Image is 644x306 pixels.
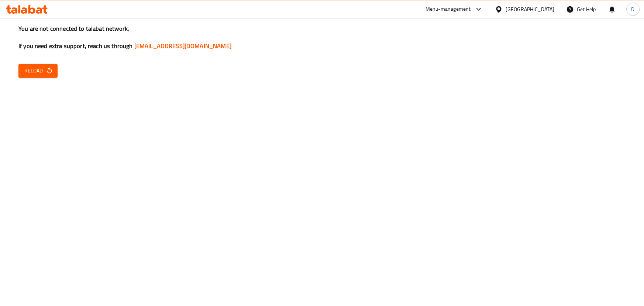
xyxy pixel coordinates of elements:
span: Reload [24,66,52,75]
a: [EMAIL_ADDRESS][DOMAIN_NAME] [134,40,231,51]
button: Reload [18,64,58,78]
div: Menu-management [426,5,471,14]
h3: You are not connected to talabat network, If you need extra support, reach us through [18,24,626,50]
span: D [631,5,634,13]
div: [GEOGRAPHIC_DATA] [506,5,554,13]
